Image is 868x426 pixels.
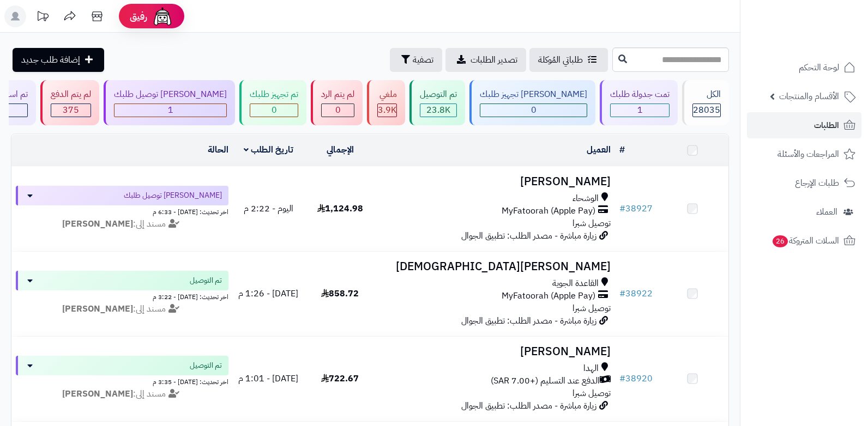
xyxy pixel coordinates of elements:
div: تم التوصيل [420,88,457,101]
div: لم يتم الرد [321,88,354,101]
a: # [619,143,625,156]
a: تصدير الطلبات [445,48,526,72]
span: 722.67 [321,372,359,385]
div: 23800 [420,104,456,117]
span: زيارة مباشرة - مصدر الطلب: تطبيق الجوال [461,314,596,327]
div: الكل [692,88,721,101]
a: تاريخ الطلب [244,143,293,156]
div: تمت جدولة طلبك [610,88,670,101]
strong: [PERSON_NAME] [62,302,133,315]
a: #38922 [619,287,653,300]
span: 858.72 [321,287,359,300]
h3: [PERSON_NAME] [381,175,611,188]
button: تصفية [390,48,442,72]
span: تصدير الطلبات [471,53,517,66]
span: طلبات الإرجاع [795,175,839,191]
a: لم يتم الرد 0 [309,80,365,125]
span: تم التوصيل [190,275,222,286]
a: لم يتم الدفع 375 [38,80,101,125]
img: logo-2.png [794,29,858,52]
a: السلات المتروكة26 [747,228,861,254]
a: إضافة طلب جديد [13,48,104,72]
span: زيارة مباشرة - مصدر الطلب: تطبيق الجوال [461,399,596,412]
a: الحالة [208,143,228,156]
a: [PERSON_NAME] تجهيز طلبك 0 [467,80,598,125]
h3: [PERSON_NAME][DEMOGRAPHIC_DATA] [381,260,611,273]
a: الكل28035 [680,80,731,125]
span: # [619,202,625,215]
strong: [PERSON_NAME] [62,387,133,400]
span: 1,124.98 [317,202,363,215]
div: 0 [480,104,587,117]
span: القاعدة الجوية [552,277,599,290]
a: تحديثات المنصة [29,5,56,30]
div: 1 [114,104,226,117]
div: تم تجهيز طلبك [250,88,298,101]
span: رفيق [130,10,147,23]
span: اليوم - 2:22 م [244,202,293,215]
a: لوحة التحكم [747,54,861,81]
div: 375 [51,104,91,117]
span: 3.9K [378,104,396,117]
div: مسند إلى: [8,388,237,400]
span: الطلبات [814,118,839,133]
span: [PERSON_NAME] توصيل طلبك [124,190,222,201]
h3: [PERSON_NAME] [381,345,611,358]
div: اخر تحديث: [DATE] - 6:33 م [16,205,228,217]
a: الإجمالي [327,143,354,156]
span: الدفع عند التسليم (+7.00 SAR) [491,375,600,387]
span: زيارة مباشرة - مصدر الطلب: تطبيق الجوال [461,229,596,242]
div: 1 [611,104,669,117]
div: مسند إلى: [8,303,237,315]
a: طلبات الإرجاع [747,170,861,196]
span: [DATE] - 1:01 م [238,372,298,385]
a: العميل [587,143,611,156]
span: 26 [773,235,788,247]
span: MyFatoorah (Apple Pay) [502,205,595,217]
a: #38920 [619,372,653,385]
span: توصيل شبرا [572,387,611,400]
span: المراجعات والأسئلة [777,147,839,162]
span: [DATE] - 1:26 م [238,287,298,300]
img: ai-face.png [152,5,173,27]
a: تم تجهيز طلبك 0 [237,80,309,125]
span: توصيل شبرا [572,302,611,315]
span: الأقسام والمنتجات [779,89,839,104]
span: MyFatoorah (Apple Pay) [502,290,595,302]
div: 3858 [378,104,396,117]
div: 0 [322,104,354,117]
a: #38927 [619,202,653,215]
div: لم يتم الدفع [51,88,91,101]
div: ملغي [377,88,397,101]
span: العملاء [816,204,837,220]
div: اخر تحديث: [DATE] - 3:35 م [16,375,228,387]
a: العملاء [747,199,861,225]
span: 0 [531,104,537,117]
a: طلباتي المُوكلة [529,48,608,72]
span: 0 [272,104,277,117]
span: 0 [335,104,341,117]
span: 1 [637,104,643,117]
span: الوشحاء [572,192,599,205]
span: # [619,372,625,385]
div: مسند إلى: [8,218,237,230]
div: [PERSON_NAME] تجهيز طلبك [480,88,587,101]
span: طلباتي المُوكلة [538,53,583,66]
div: [PERSON_NAME] توصيل طلبك [114,88,227,101]
strong: [PERSON_NAME] [62,217,133,230]
a: ملغي 3.9K [365,80,407,125]
a: تم التوصيل 23.8K [407,80,467,125]
span: لوحة التحكم [799,60,839,75]
span: تصفية [413,53,433,66]
span: 375 [63,104,79,117]
span: تم التوصيل [190,360,222,371]
span: إضافة طلب جديد [21,53,80,66]
a: [PERSON_NAME] توصيل طلبك 1 [101,80,237,125]
span: 23.8K [426,104,450,117]
a: تمت جدولة طلبك 1 [598,80,680,125]
span: 28035 [693,104,720,117]
a: المراجعات والأسئلة [747,141,861,167]
div: 0 [250,104,298,117]
span: # [619,287,625,300]
span: توصيل شبرا [572,217,611,230]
